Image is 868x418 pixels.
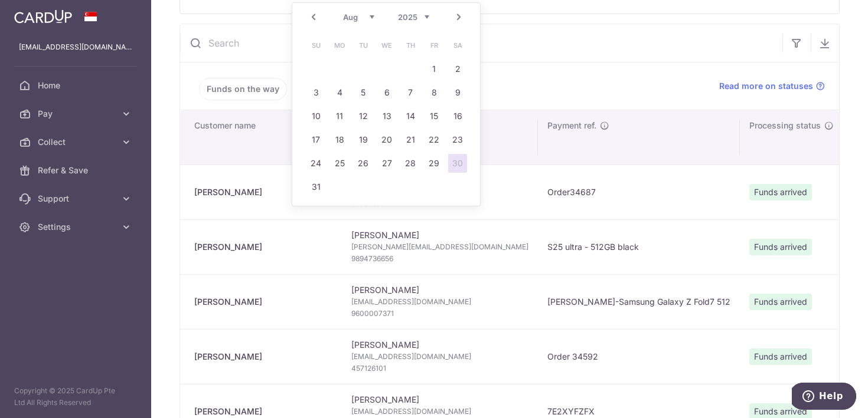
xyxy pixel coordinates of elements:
[792,383,856,412] iframe: Opens a widget where you can find more information
[354,130,373,149] a: 19
[27,8,51,19] span: Help
[448,107,467,126] a: 16
[448,60,467,78] a: 2
[306,130,325,149] a: 17
[401,83,420,102] a: 7
[448,154,467,173] a: 30
[306,36,325,55] span: Sunday
[401,130,420,149] a: 21
[377,130,396,149] a: 20
[330,154,349,173] a: 25
[354,83,373,102] a: 5
[306,177,325,196] a: 31
[330,36,349,55] span: Monday
[452,10,466,24] a: Next
[425,130,443,149] a: 22
[425,83,443,102] a: 8
[377,107,396,126] a: 13
[401,154,420,173] a: 28
[306,10,321,24] a: Prev
[330,83,349,102] a: 4
[306,107,325,126] a: 10
[377,83,396,102] a: 6
[354,107,373,126] a: 12
[425,154,443,173] a: 29
[448,130,467,149] a: 23
[354,154,373,173] a: 26
[425,36,443,55] span: Friday
[377,36,396,55] span: Wednesday
[448,83,467,102] a: 9
[330,130,349,149] a: 18
[306,83,325,102] a: 3
[425,60,443,78] a: 1
[354,36,373,55] span: Tuesday
[401,107,420,126] a: 14
[401,36,420,55] span: Thursday
[306,154,325,173] a: 24
[448,36,467,55] span: Saturday
[330,107,349,126] a: 11
[425,107,443,126] a: 15
[377,154,396,173] a: 27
